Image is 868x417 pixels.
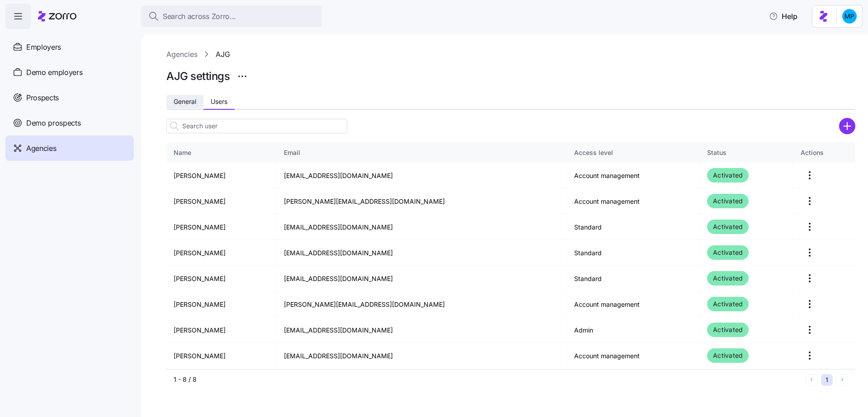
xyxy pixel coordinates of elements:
[141,5,322,27] button: Search across Zorro...
[567,317,700,343] td: Admin
[166,240,277,266] td: [PERSON_NAME]
[216,49,230,60] a: AJG
[163,11,236,22] span: Search across Zorro...
[707,148,786,158] div: Status
[166,266,277,291] td: [PERSON_NAME]
[567,266,700,291] td: Standard
[277,163,567,188] td: [EMAIL_ADDRESS][DOMAIN_NAME]
[26,117,81,129] span: Demo prospects
[174,148,269,158] div: Name
[713,273,743,284] span: Activated
[713,196,743,206] span: Activated
[277,188,567,214] td: [PERSON_NAME][EMAIL_ADDRESS][DOMAIN_NAME]
[174,375,802,384] div: 1 - 8 / 8
[713,299,743,309] span: Activated
[5,136,134,161] a: Agencies
[166,343,277,369] td: [PERSON_NAME]
[801,148,848,158] div: Actions
[277,343,567,369] td: [EMAIL_ADDRESS][DOMAIN_NAME]
[166,214,277,240] td: [PERSON_NAME]
[713,350,743,361] span: Activated
[836,374,848,386] button: Next page
[277,291,567,317] td: [PERSON_NAME][EMAIL_ADDRESS][DOMAIN_NAME]
[713,221,743,232] span: Activated
[284,148,559,158] div: Email
[567,291,700,317] td: Account management
[839,118,855,134] svg: add icon
[713,247,743,258] span: Activated
[26,42,61,53] span: Employers
[166,119,347,133] input: Search user
[567,188,700,214] td: Account management
[166,163,277,188] td: [PERSON_NAME]
[567,214,700,240] td: Standard
[211,98,227,105] span: Users
[842,9,857,23] img: b954e4dfce0f5620b9225907d0f7229f
[713,324,743,335] span: Activated
[567,343,700,369] td: Account management
[26,143,56,154] span: Agencies
[5,110,134,136] a: Demo prospects
[574,148,692,158] div: Access level
[713,170,743,181] span: Activated
[5,60,134,85] a: Demo employers
[806,374,817,386] button: Previous page
[26,67,83,78] span: Demo employers
[166,188,277,214] td: [PERSON_NAME]
[5,34,134,60] a: Employers
[26,92,59,103] span: Prospects
[277,266,567,291] td: [EMAIL_ADDRESS][DOMAIN_NAME]
[5,85,134,110] a: Prospects
[166,69,230,83] h1: AJG settings
[762,7,805,25] button: Help
[277,214,567,240] td: [EMAIL_ADDRESS][DOMAIN_NAME]
[277,240,567,266] td: [EMAIL_ADDRESS][DOMAIN_NAME]
[174,98,196,105] span: General
[166,317,277,343] td: [PERSON_NAME]
[567,240,700,266] td: Standard
[821,374,833,386] button: 1
[769,11,797,22] span: Help
[277,317,567,343] td: [EMAIL_ADDRESS][DOMAIN_NAME]
[567,163,700,188] td: Account management
[166,49,198,60] a: Agencies
[166,291,277,317] td: [PERSON_NAME]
